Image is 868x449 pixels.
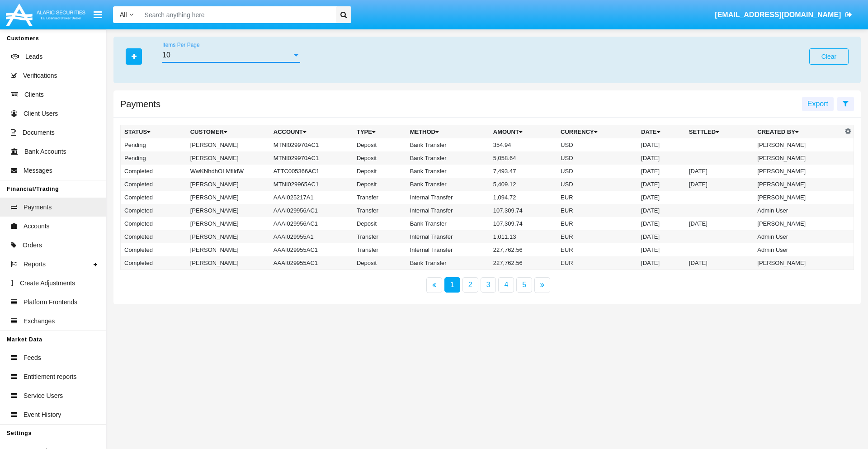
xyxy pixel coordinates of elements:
td: [PERSON_NAME] [187,204,270,217]
td: Completed [121,243,187,256]
span: Platform Frontends [24,298,77,307]
td: 7,493.47 [490,165,557,178]
td: Internal Transfer [406,191,490,204]
td: Transfer [353,230,406,243]
td: AAAI029956AC1 [270,217,353,230]
td: Deposit [353,165,406,178]
span: Exchanges [24,317,55,326]
td: AAAI029955AC1 [270,243,353,256]
td: [DATE] [637,138,685,151]
td: [PERSON_NAME] [754,165,842,178]
td: 1,094.72 [490,191,557,204]
td: 107,309.74 [490,204,557,217]
span: Bank Accounts [24,147,66,156]
td: [PERSON_NAME] [754,138,842,151]
td: Completed [121,217,187,230]
td: USD [557,138,637,151]
td: Bank Transfer [406,138,490,151]
td: [PERSON_NAME] [187,178,270,191]
td: Transfer [353,204,406,217]
td: [DATE] [637,243,685,256]
td: Completed [121,165,187,178]
td: Transfer [353,191,406,204]
th: Type [353,125,406,139]
span: Clients [24,90,44,99]
td: Admin User [754,230,842,243]
td: 227,762.56 [490,243,557,256]
img: Logo image [5,1,87,28]
span: Service Users [24,391,63,401]
td: Completed [121,204,187,217]
td: Bank Transfer [406,256,490,270]
td: [DATE] [637,151,685,165]
span: Orders [23,241,42,250]
td: [DATE] [637,204,685,217]
td: USD [557,151,637,165]
td: Pending [121,138,187,151]
a: 5 [516,277,532,293]
td: Bank Transfer [406,165,490,178]
td: Completed [121,230,187,243]
span: Documents [23,128,55,137]
td: 354.94 [490,138,557,151]
td: [PERSON_NAME] [754,151,842,165]
td: Completed [121,191,187,204]
td: [PERSON_NAME] [187,243,270,256]
td: MTNI029965AC1 [270,178,353,191]
td: Deposit [353,256,406,270]
td: EUR [557,217,637,230]
a: 1 [444,277,460,293]
td: Deposit [353,217,406,230]
td: AAAI029956AC1 [270,204,353,217]
a: 3 [481,277,496,293]
td: 1,011.13 [490,230,557,243]
td: [PERSON_NAME] [754,191,842,204]
td: Pending [121,151,187,165]
td: 107,309.74 [490,217,557,230]
td: [DATE] [685,165,754,178]
td: Internal Transfer [406,230,490,243]
th: Date [637,125,685,139]
span: Client Users [24,109,58,118]
td: WwKNhdhOLMfildW [187,165,270,178]
input: Search [140,6,333,23]
td: Completed [121,256,187,270]
span: Accounts [24,222,50,231]
td: Completed [121,178,187,191]
td: [DATE] [637,191,685,204]
td: [DATE] [685,217,754,230]
td: [PERSON_NAME] [187,138,270,151]
a: All [113,10,140,19]
td: EUR [557,204,637,217]
span: Event History [24,410,61,420]
th: Status [121,125,187,139]
td: EUR [557,243,637,256]
td: AAAI029955AC1 [270,256,353,270]
button: Export [802,97,834,111]
td: Bank Transfer [406,178,490,191]
span: Feeds [24,353,41,363]
td: [PERSON_NAME] [187,256,270,270]
td: [PERSON_NAME] [754,217,842,230]
td: Bank Transfer [406,151,490,165]
td: Deposit [353,138,406,151]
span: Reports [24,260,46,269]
td: AAAI025217A1 [270,191,353,204]
h5: Payments [120,100,160,108]
td: [DATE] [637,165,685,178]
span: Create Adjustments [20,279,75,288]
td: [DATE] [637,178,685,191]
td: MTNI029970AC1 [270,138,353,151]
td: AAAI029955A1 [270,230,353,243]
td: USD [557,165,637,178]
td: Admin User [754,243,842,256]
td: 5,409.12 [490,178,557,191]
a: 4 [498,277,514,293]
td: Bank Transfer [406,217,490,230]
span: Verifications [23,71,57,80]
td: [PERSON_NAME] [187,230,270,243]
th: Customer [187,125,270,139]
td: [DATE] [637,217,685,230]
td: MTNI029970AC1 [270,151,353,165]
th: Created By [754,125,842,139]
